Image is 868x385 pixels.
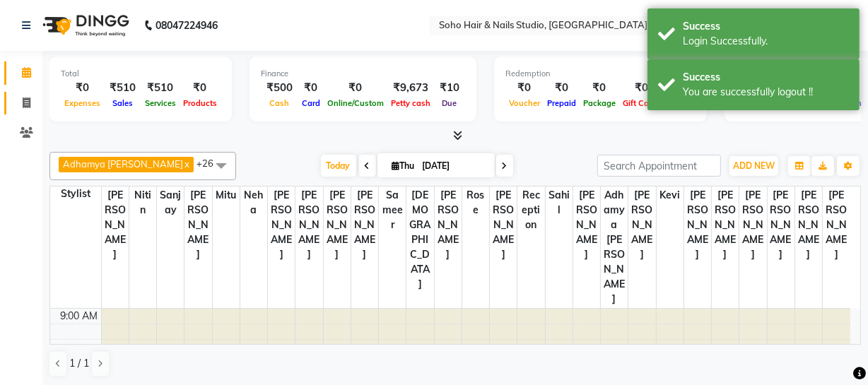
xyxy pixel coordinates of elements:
div: ₹0 [544,80,580,96]
span: Due [439,98,461,108]
span: Adhamya [PERSON_NAME] [63,158,183,170]
a: x [183,158,189,170]
span: Sanjay [157,186,184,219]
img: logo [36,6,133,45]
span: Sahil [546,186,573,219]
span: Sales [109,98,136,108]
span: [PERSON_NAME] [102,186,129,263]
span: Adhamya [PERSON_NAME] [601,186,628,308]
span: Cash [266,98,293,108]
div: ₹10 [434,80,465,96]
div: ₹9,673 [387,80,434,96]
div: 9:00 AM [58,309,101,324]
button: ADD NEW [729,156,778,176]
input: 2025-09-04 [418,155,489,177]
span: [PERSON_NAME] [795,186,822,263]
span: Gift Cards [619,98,664,108]
b: 08047224946 [156,6,218,45]
span: Expenses [61,98,104,108]
span: Mitu [213,186,240,204]
span: Voucher [505,98,544,108]
div: ₹0 [180,80,221,96]
span: [PERSON_NAME] [435,186,462,263]
span: Package [580,98,619,108]
span: [PERSON_NAME] [628,186,655,263]
span: [PERSON_NAME] [351,186,378,263]
span: [PERSON_NAME] [684,186,711,263]
span: [PERSON_NAME] [324,186,351,263]
div: ₹510 [141,80,180,96]
span: ADD NEW [733,160,775,171]
div: Redemption [505,68,696,80]
input: Search Appointment [597,155,721,177]
span: Thu [389,160,418,171]
span: Products [180,98,221,108]
div: ₹0 [324,80,387,96]
span: Reception [517,186,544,234]
div: ₹500 [261,80,298,96]
span: [PERSON_NAME] [268,186,295,263]
span: +26 [197,158,224,169]
span: Services [141,98,180,108]
div: Success [683,70,849,85]
span: [PERSON_NAME] [739,186,766,263]
div: ₹0 [505,80,544,96]
span: [PERSON_NAME] [712,186,739,263]
span: [DEMOGRAPHIC_DATA] [406,186,433,293]
span: sameer [379,186,406,234]
span: Prepaid [544,98,580,108]
div: Success [683,19,849,34]
div: ₹510 [104,80,141,96]
span: Today [321,155,356,177]
span: [PERSON_NAME] [295,186,322,263]
span: [PERSON_NAME] [490,186,517,263]
span: Rose [462,186,489,219]
span: Neha [240,186,267,219]
span: [PERSON_NAME] [573,186,600,263]
div: Login Successfully. [683,34,849,49]
span: 1 / 1 [69,356,89,371]
div: Finance [261,68,465,80]
span: Petty cash [387,98,434,108]
span: Online/Custom [324,98,387,108]
div: ₹0 [61,80,104,96]
span: [PERSON_NAME] [768,186,794,263]
div: Total [61,68,221,80]
div: You are successfully logout !! [683,85,849,100]
span: [PERSON_NAME] [823,186,850,263]
span: [PERSON_NAME] [184,186,211,263]
div: ₹0 [619,80,664,96]
span: Kevi [657,186,684,204]
div: ₹0 [298,80,324,96]
span: Card [298,98,324,108]
div: ₹0 [580,80,619,96]
span: Nitin [129,186,156,219]
div: Stylist [50,186,101,201]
